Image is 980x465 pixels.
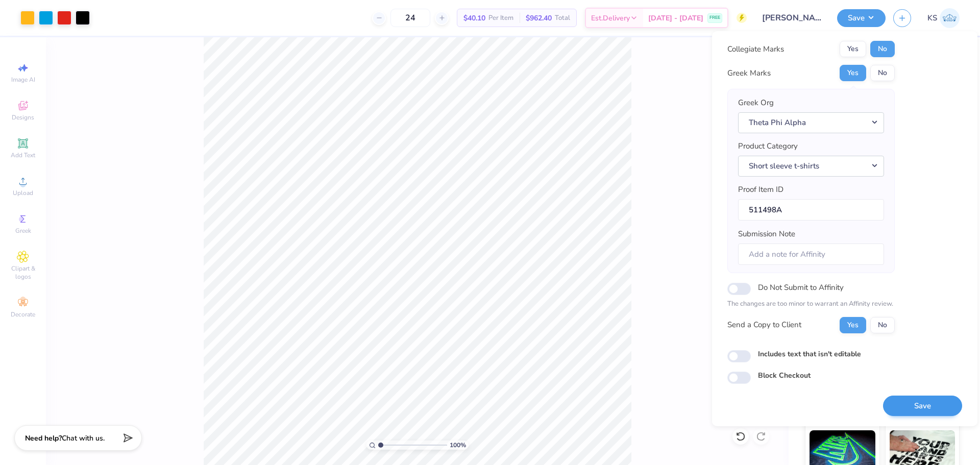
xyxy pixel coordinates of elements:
label: Proof Item ID [738,184,783,195]
label: Includes text that isn't editable [758,349,861,359]
button: No [870,317,895,333]
label: Block Checkout [758,370,811,381]
label: Submission Note [738,228,795,240]
button: Yes [840,317,866,333]
span: Clipart & logos [5,264,41,281]
label: Product Category [738,140,798,152]
span: Designs [12,113,34,121]
img: Kath Sales [940,8,960,28]
span: $962.40 [526,13,552,23]
span: $40.10 [463,13,485,23]
span: Add Text [11,151,35,159]
div: Greek Marks [727,67,771,79]
span: Est. Delivery [591,13,630,23]
label: Do Not Submit to Affinity [758,281,844,294]
span: Per Item [488,13,513,23]
span: [DATE] - [DATE] [648,13,703,23]
strong: Need help? [25,433,62,443]
div: Collegiate Marks [727,43,784,55]
button: Save [883,396,962,417]
input: – – [390,9,430,27]
span: 100 % [450,440,466,450]
span: Chat with us. [62,433,105,443]
span: Upload [13,189,33,197]
button: No [870,41,895,57]
label: Greek Org [738,97,774,109]
button: No [870,65,895,81]
span: Total [555,13,570,23]
button: Theta Phi Alpha [738,112,884,133]
button: Save [837,9,886,27]
p: The changes are too minor to warrant an Affinity review. [727,299,895,309]
button: Short sleeve t-shirts [738,156,884,177]
input: Untitled Design [754,8,829,28]
input: Add a note for Affinity [738,243,884,265]
span: Decorate [11,310,35,319]
span: Greek [15,227,31,235]
button: Yes [840,65,866,81]
button: Yes [840,41,866,57]
span: Image AI [11,76,35,84]
span: KS [927,12,937,24]
a: KS [927,8,960,28]
div: Send a Copy to Client [727,319,801,331]
span: FREE [709,14,720,21]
